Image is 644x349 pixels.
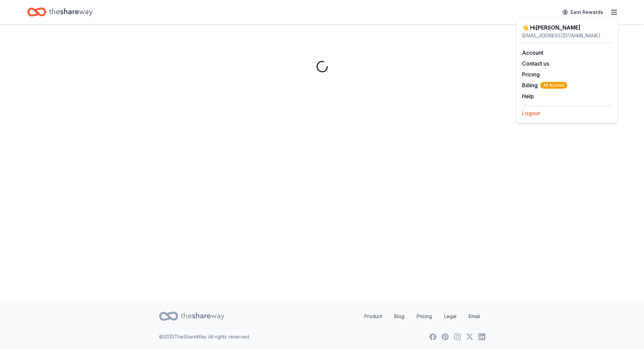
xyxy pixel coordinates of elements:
[558,6,607,18] a: Earn Rewards
[522,109,540,117] button: Logout
[522,59,549,68] button: Contact us
[159,333,250,341] p: © 2025 TheShareWay. All rights reserved.
[522,23,612,32] div: 👋 Hi [PERSON_NAME]
[522,81,567,89] button: BillingAll Access
[439,310,462,323] a: Legal
[522,32,612,40] div: [EMAIL_ADDRESS][DOMAIN_NAME]
[411,310,437,323] a: Pricing
[522,49,543,56] a: Account
[27,4,92,20] a: Home
[463,310,485,323] a: Email
[389,310,410,323] a: Blog
[522,81,567,89] span: Billing
[540,82,567,89] span: All Access
[359,310,387,323] a: Product
[359,310,485,323] nav: quick links
[522,92,534,100] button: Help
[522,71,540,78] a: Pricing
